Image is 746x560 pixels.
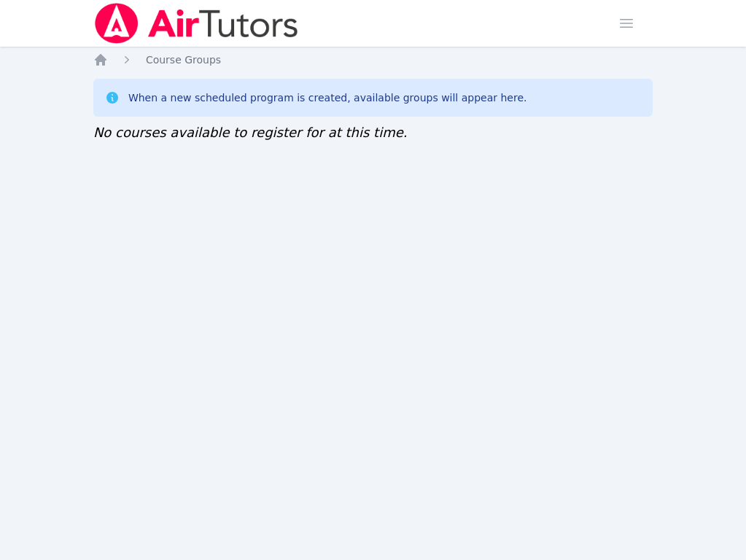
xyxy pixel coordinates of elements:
[128,90,527,105] div: When a new scheduled program is created, available groups will appear here.
[146,52,221,67] a: Course Groups
[146,54,221,66] span: Course Groups
[93,125,408,140] span: No courses available to register for at this time.
[93,3,300,44] img: Air Tutors
[93,52,653,67] nav: Breadcrumb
